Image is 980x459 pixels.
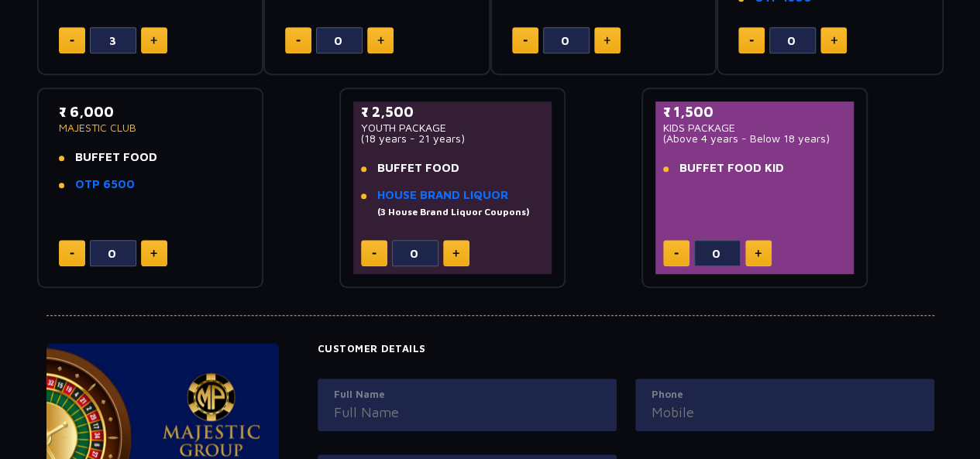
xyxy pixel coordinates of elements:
[377,188,508,201] a: HOUSE BRAND LIQUOR
[75,177,135,190] a: OTP 6500
[674,252,679,255] img: minus
[70,252,74,255] img: minus
[377,205,529,219] div: (3 House Brand Liquor Coupons)
[452,249,459,257] img: plus
[663,122,847,133] p: KIDS PACKAGE
[361,133,545,144] p: (18 years - 21 years)
[603,36,610,44] img: plus
[523,39,528,42] img: minus
[679,161,784,174] span: BUFFET FOOD KID
[377,161,459,174] span: BUFFET FOOD
[361,101,545,122] p: ₹ 2,500
[59,122,242,133] p: MAJESTIC CLUB
[377,36,384,44] img: plus
[652,402,918,423] input: Mobile
[372,252,377,255] img: minus
[318,343,934,355] h4: Customer Details
[663,101,847,122] p: ₹ 1,500
[749,39,754,42] img: minus
[70,39,74,42] img: minus
[361,122,545,133] p: YOUTH PACKAGE
[75,150,157,163] span: BUFFET FOOD
[830,36,837,44] img: plus
[755,249,762,257] img: plus
[334,402,600,423] input: Full Name
[663,133,847,144] p: (Above 4 years - Below 18 years)
[150,249,157,257] img: plus
[652,387,918,402] label: Phone
[59,101,242,122] p: ₹ 6,000
[334,387,600,402] label: Full Name
[296,39,301,42] img: minus
[150,36,157,44] img: plus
